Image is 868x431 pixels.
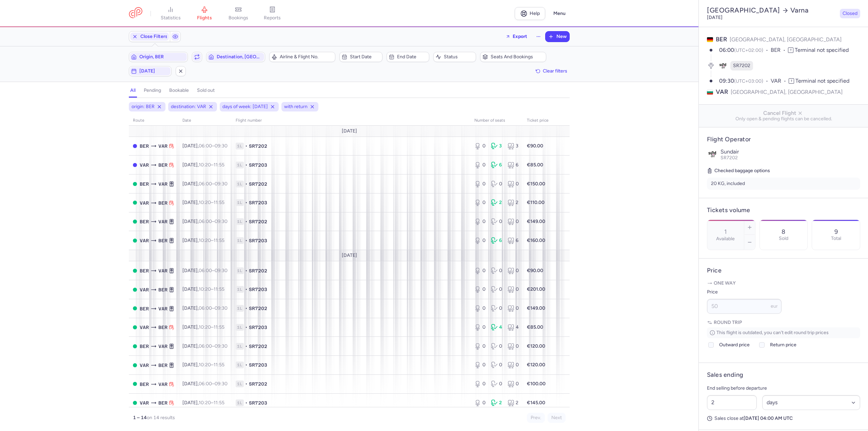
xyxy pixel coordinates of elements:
div: 0 [508,267,519,274]
span: SR7202 [249,381,267,387]
span: 1L [236,181,244,187]
time: 11:55 [214,400,224,406]
span: VAR [140,199,149,207]
span: • [245,324,248,331]
span: days of week: [DATE] [222,103,268,110]
span: 1L [236,399,244,406]
strong: €145.00 [527,400,545,406]
time: 09:30 [215,143,228,149]
span: [DATE], [182,400,224,406]
div: 2 [508,199,519,206]
span: SR7203 [249,399,267,406]
div: 0 [474,267,486,274]
span: Closed [843,10,857,17]
h4: Tickets volume [707,206,860,214]
input: Outward price [708,342,714,348]
span: 1L [236,362,244,368]
span: (UTC+02:00) [734,47,763,53]
div: 0 [508,343,519,350]
div: 0 [508,286,519,293]
p: End selling before departure [707,384,860,392]
div: 0 [508,305,519,312]
span: BER [158,199,167,207]
p: One way [707,280,860,287]
div: 0 [491,381,502,387]
span: 1L [236,237,244,244]
p: Round trip [707,319,860,326]
h5: Checked baggage options [707,167,860,175]
span: SR7203 [249,237,267,244]
span: • [245,143,248,149]
a: flights [188,6,221,21]
span: VAR [158,305,167,312]
strong: €149.00 [527,219,545,224]
span: 1L [236,143,244,149]
span: [DATE] [139,68,169,74]
time: 11:55 [214,286,224,292]
span: flights [197,15,212,21]
span: – [199,181,228,187]
span: • [245,381,248,387]
div: 6 [508,162,519,168]
span: eur [771,303,778,309]
time: 11:55 [214,238,224,243]
time: 06:00 [719,47,734,53]
span: VAR [158,267,167,274]
span: VAR [158,218,167,225]
div: 0 [508,181,519,187]
strong: €201.00 [527,286,545,292]
button: Clear filters [533,66,570,76]
span: on 14 results [147,415,175,420]
th: Flight number [232,116,470,126]
span: BER [140,343,149,350]
time: 09:30 [215,305,228,311]
span: BER [158,286,167,293]
span: VAR [140,362,149,369]
strong: €149.00 [527,305,545,311]
span: SR7202 [721,155,738,161]
div: 6 [491,162,502,168]
span: SR7203 [249,199,267,206]
li: 20 KG, included [707,178,860,190]
time: 06:00 [199,381,212,387]
span: [DATE], [182,238,224,243]
strong: 1 – 14 [133,415,147,420]
span: [DATE], [182,162,224,168]
span: New [556,34,567,39]
span: • [245,343,248,350]
time: 10:20 [199,238,211,243]
span: – [199,343,228,349]
span: • [245,162,248,168]
span: [DATE], [182,381,228,387]
a: reports [255,6,289,21]
div: 0 [474,399,486,406]
time: 11:55 [214,362,224,368]
span: [DATE], [182,143,228,149]
time: 09:30 [215,343,228,349]
input: ## [707,395,757,410]
div: 0 [491,343,502,350]
div: 0 [474,162,486,168]
span: BER [140,218,149,225]
span: VAR [140,399,149,407]
span: 1L [236,218,244,225]
span: – [199,238,224,243]
button: Menu [549,7,570,20]
span: SR7203 [249,362,267,368]
th: date [178,116,232,126]
span: Destination, [GEOGRAPHIC_DATA] [217,54,263,60]
span: • [245,181,248,187]
strong: €110.00 [527,200,545,205]
time: 09:30 [215,219,228,224]
span: [DATE], [182,268,228,273]
th: number of seats [470,116,523,126]
span: VAR [158,381,167,388]
p: Sales close at [707,415,860,422]
h4: pending [144,87,161,94]
span: VAR [158,180,167,188]
button: Airline & Flight No. [269,52,335,62]
span: SR7202 [249,305,267,312]
time: 11:55 [214,200,224,205]
p: Total [831,236,841,241]
a: statistics [154,6,188,21]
